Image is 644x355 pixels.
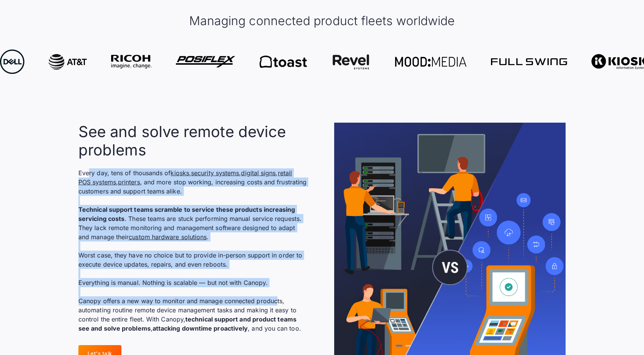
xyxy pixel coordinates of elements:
img: Canopy works with Mood Media [394,57,466,67]
strong: Technical support teams scramble to service these products increasing servicing costs [78,206,295,222]
img: Canopy works with Posiflex [175,56,234,67]
img: Ricoh electronics and products uses Canopy [110,55,151,69]
a: custom hardware solutions [129,233,207,241]
strong: attacking downtime proactively [153,325,248,332]
img: Canopy works with Full Swing [490,58,566,65]
p: Every day, tens of thousands of , , , , , and more stop working, increasing costs and frustrating... [78,168,307,333]
a: digital signs [241,169,276,177]
h2: See and solve remote device problems [78,123,307,159]
a: printers [118,178,140,186]
img: Canopy works with Toast [259,56,306,68]
a: security systems [191,169,239,177]
img: Canopy works with Revel Systems [331,54,370,70]
a: kiosks [171,169,189,177]
strong: technical support and product teams see and solve problems [78,315,296,332]
h2: Managing connected product fleets worldwide [189,13,455,29]
img: Canopy works with AT&T [48,54,86,70]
